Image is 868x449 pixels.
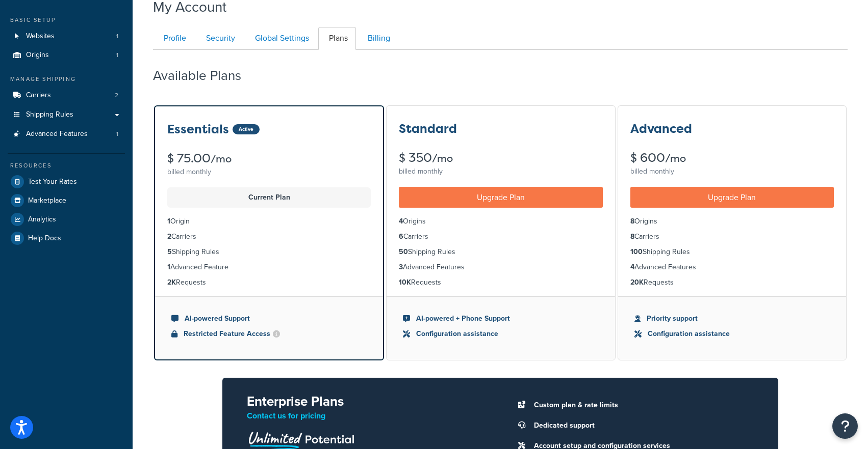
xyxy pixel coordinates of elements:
li: Carriers [167,231,371,242]
span: 1 [116,32,118,41]
a: Upgrade Plan [630,187,834,208]
strong: 20K [630,277,644,288]
a: Test Your Rates [8,173,125,191]
strong: 8 [630,216,634,227]
h3: Essentials [167,123,229,136]
h3: Advanced [630,122,692,135]
strong: 2 [167,231,171,242]
strong: 1 [167,262,170,272]
strong: 4 [630,262,634,272]
div: $ 600 [630,152,834,164]
a: Carriers 2 [8,86,125,105]
li: Advanced Features [630,262,834,273]
li: Custom plan & rate limits [529,398,754,412]
small: /mo [432,151,453,165]
a: Marketplace [8,191,125,210]
li: Advanced Features [399,262,602,273]
a: Upgrade Plan [399,187,602,208]
a: Billing [357,27,398,50]
a: Origins 1 [8,46,125,65]
li: Dedicated support [529,418,754,433]
span: Shipping Rules [26,110,73,119]
a: Profile [153,27,194,50]
strong: 3 [399,262,403,272]
strong: 8 [630,231,634,242]
strong: 10K [399,277,411,288]
strong: 100 [630,246,643,257]
span: Help Docs [28,234,61,243]
li: Requests [399,277,602,288]
strong: 6 [399,231,403,242]
a: Websites 1 [8,27,125,46]
a: Plans [318,27,356,50]
a: Help Docs [8,229,125,247]
span: 2 [115,91,118,100]
div: $ 75.00 [167,152,371,165]
button: Open Resource Center [832,413,858,439]
a: Advanced Features 1 [8,125,125,144]
small: /mo [665,151,686,165]
li: Priority support [634,313,830,324]
p: Contact us for pricing [247,409,484,423]
h3: Standard [399,122,457,135]
li: Advanced Feature [167,262,371,273]
h2: Enterprise Plans [247,394,484,409]
span: Advanced Features [26,130,88,138]
li: Shipping Rules [399,246,602,258]
a: Shipping Rules [8,105,125,124]
span: Origins [26,51,49,60]
li: Advanced Features [8,125,125,144]
p: Current Plan [173,190,365,205]
div: Manage Shipping [8,75,125,83]
li: Requests [167,277,371,288]
h2: Available Plans [153,68,257,83]
span: Websites [26,32,55,41]
li: Shipping Rules [167,246,371,258]
strong: 4 [399,216,403,227]
span: Carriers [26,91,51,100]
span: Test Your Rates [28,178,77,186]
strong: 5 [167,246,172,257]
li: Carriers [399,231,602,242]
li: Configuration assistance [403,328,598,340]
li: Origins [8,46,125,65]
li: Restricted Feature Access [171,328,367,340]
div: billed monthly [399,164,602,179]
li: AI-powered Support [171,313,367,324]
a: Security [195,27,243,50]
div: Active [233,124,260,134]
div: Basic Setup [8,16,125,24]
div: billed monthly [167,165,371,179]
li: Origin [167,216,371,227]
li: Websites [8,27,125,46]
li: Requests [630,277,834,288]
strong: 50 [399,246,408,257]
span: Marketplace [28,197,66,205]
div: $ 350 [399,152,602,164]
li: AI-powered + Phone Support [403,313,598,324]
li: Carriers [8,86,125,105]
a: Analytics [8,210,125,229]
li: Origins [630,216,834,227]
li: Origins [399,216,602,227]
strong: 1 [167,216,170,227]
small: /mo [211,152,232,166]
div: Resources [8,161,125,170]
strong: 2K [167,277,176,288]
a: Global Settings [244,27,317,50]
li: Configuration assistance [634,328,830,340]
span: Analytics [28,215,56,224]
div: billed monthly [630,164,834,179]
li: Carriers [630,231,834,242]
span: 1 [116,130,118,138]
span: 1 [116,51,118,60]
li: Shipping Rules [630,246,834,258]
